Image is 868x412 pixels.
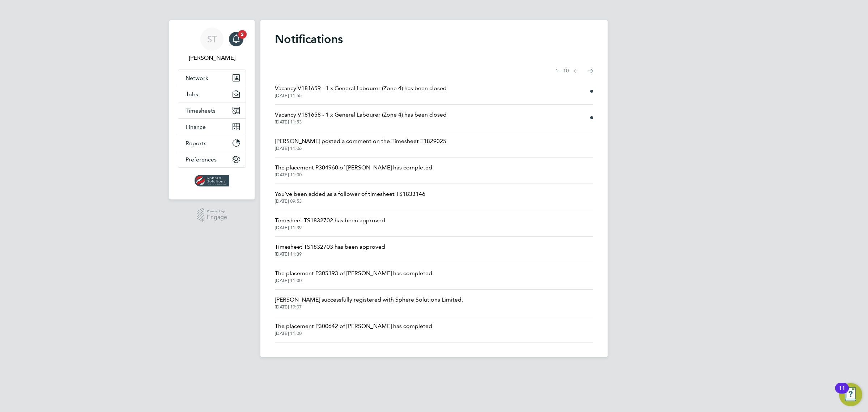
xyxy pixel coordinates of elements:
span: Timesheet TS1832703 has been approved [275,243,385,251]
span: Network [186,75,208,81]
span: Timesheets [186,107,216,114]
a: The placement P304960 of [PERSON_NAME] has completed[DATE] 11:00 [275,163,432,178]
span: Engage [207,214,227,220]
a: You've been added as a follower of timesheet TS1833146[DATE] 09:53 [275,190,425,204]
span: 1 - 10 [556,67,569,75]
button: Finance [178,119,246,135]
span: Vacancy V181658 - 1 x General Labourer (Zone 4) has been closed [275,110,447,119]
span: [DATE] 11:39 [275,225,385,231]
a: 2 [229,28,243,51]
span: The placement P300642 of [PERSON_NAME] has completed [275,322,432,331]
a: The placement P305193 of [PERSON_NAME] has completed[DATE] 11:00 [275,269,432,283]
span: [DATE] 11:06 [275,146,446,151]
span: [PERSON_NAME] successfully registered with Sphere Solutions Limited. [275,295,463,304]
span: The placement P305193 of [PERSON_NAME] has completed [275,269,432,278]
span: Powered by [207,208,227,214]
span: The placement P304960 of [PERSON_NAME] has completed [275,163,432,172]
span: Timesheet TS1832702 has been approved [275,216,385,225]
span: [DATE] 11:00 [275,172,432,178]
span: Reports [186,140,207,147]
button: Preferences [178,151,246,167]
span: [DATE] 11:39 [275,251,385,257]
span: Preferences [186,156,217,163]
span: [DATE] 19:07 [275,304,463,310]
span: [DATE] 11:00 [275,278,432,283]
a: Powered byEngage [197,208,227,222]
span: [DATE] 11:55 [275,93,447,98]
a: ST[PERSON_NAME] [178,28,246,62]
a: Vacancy V181659 - 1 x General Labourer (Zone 4) has been closed[DATE] 11:55 [275,84,447,98]
span: [DATE] 11:00 [275,331,432,336]
span: Selin Thomas [178,54,246,62]
span: ST [207,34,217,44]
span: Vacancy V181659 - 1 x General Labourer (Zone 4) has been closed [275,84,447,93]
span: You've been added as a follower of timesheet TS1833146 [275,190,425,198]
img: spheresolutions-logo-retina.png [195,175,230,186]
a: Timesheet TS1832702 has been approved[DATE] 11:39 [275,216,385,231]
button: Jobs [178,86,246,102]
a: [PERSON_NAME] successfully registered with Sphere Solutions Limited.[DATE] 19:07 [275,295,463,310]
nav: Main navigation [169,20,255,199]
span: [DATE] 09:53 [275,198,425,204]
button: Reports [178,135,246,151]
span: 2 [238,30,247,39]
button: Timesheets [178,102,246,118]
button: Network [178,70,246,86]
a: Timesheet TS1832703 has been approved[DATE] 11:39 [275,243,385,257]
button: Open Resource Center, 11 new notifications [839,383,862,406]
span: Finance [186,123,206,130]
a: Go to home page [178,175,246,186]
a: [PERSON_NAME] posted a comment on the Timesheet T1829025[DATE] 11:06 [275,137,446,151]
h1: Notifications [275,32,593,46]
div: 11 [839,388,845,398]
nav: Select page of notifications list [556,64,593,78]
a: The placement P300642 of [PERSON_NAME] has completed[DATE] 11:00 [275,322,432,336]
span: Jobs [186,91,198,98]
span: [DATE] 11:53 [275,119,447,125]
a: Vacancy V181658 - 1 x General Labourer (Zone 4) has been closed[DATE] 11:53 [275,110,447,125]
span: [PERSON_NAME] posted a comment on the Timesheet T1829025 [275,137,446,146]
